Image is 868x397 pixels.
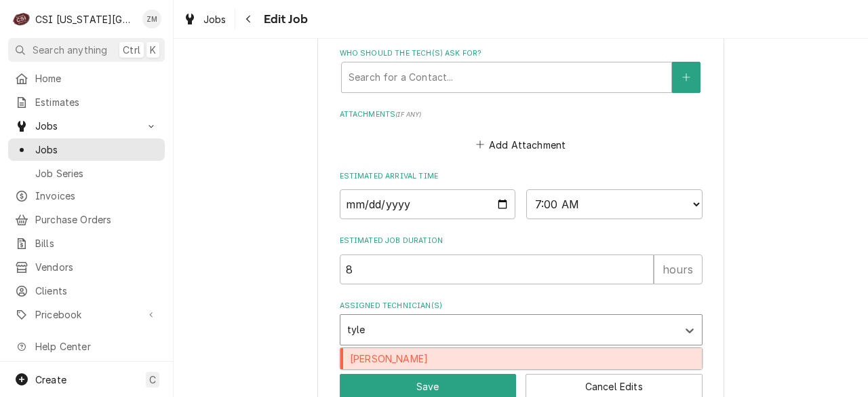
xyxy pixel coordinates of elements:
[8,303,165,326] a: Go to Pricebook
[340,348,702,369] div: [PERSON_NAME]
[672,62,701,93] button: Create New Contact
[340,301,703,345] div: Assigned Technician(s)
[35,71,158,86] span: Home
[8,162,165,185] a: Job Series
[35,284,158,298] span: Clients
[142,10,161,29] div: ZM
[35,260,158,274] span: Vendors
[8,232,165,254] a: Bills
[35,12,135,26] div: CSI [US_STATE][GEOGRAPHIC_DATA]
[682,73,690,82] svg: Create New Contact
[8,208,165,231] a: Purchase Orders
[473,135,568,154] button: Add Attachment
[142,10,161,29] div: Zach Masters's Avatar
[35,236,158,250] span: Bills
[150,43,156,57] span: K
[260,10,308,29] span: Edit Job
[33,43,107,57] span: Search anything
[340,189,516,219] input: Date
[340,235,703,284] div: Estimated Job Duration
[149,373,156,387] span: C
[340,171,703,182] label: Estimated Arrival Time
[203,12,226,26] span: Jobs
[35,143,158,157] span: Jobs
[8,115,165,137] a: Go to Jobs
[178,8,232,31] a: Jobs
[654,254,703,284] div: hours
[35,212,158,227] span: Purchase Orders
[35,95,158,109] span: Estimates
[340,109,703,154] div: Attachments
[8,359,165,381] a: Go to What's New
[8,91,165,113] a: Estimates
[8,38,165,62] button: Search anythingCtrlK
[340,235,703,246] label: Estimated Job Duration
[8,185,165,207] a: Invoices
[123,43,140,57] span: Ctrl
[35,307,138,322] span: Pricebook
[8,67,165,90] a: Home
[340,171,703,219] div: Estimated Arrival Time
[340,301,703,311] label: Assigned Technician(s)
[340,48,703,59] label: Who should the tech(s) ask for?
[340,109,703,120] label: Attachments
[35,189,158,203] span: Invoices
[238,8,260,30] button: Navigate back
[35,339,157,354] span: Help Center
[340,48,703,92] div: Who should the tech(s) ask for?
[8,280,165,302] a: Clients
[8,138,165,161] a: Jobs
[395,111,421,118] span: ( if any )
[8,335,165,358] a: Go to Help Center
[35,166,158,181] span: Job Series
[35,374,66,385] span: Create
[526,189,703,219] select: Time Select
[35,119,138,133] span: Jobs
[8,256,165,278] a: Vendors
[12,10,31,29] div: C
[12,10,31,29] div: CSI Kansas City's Avatar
